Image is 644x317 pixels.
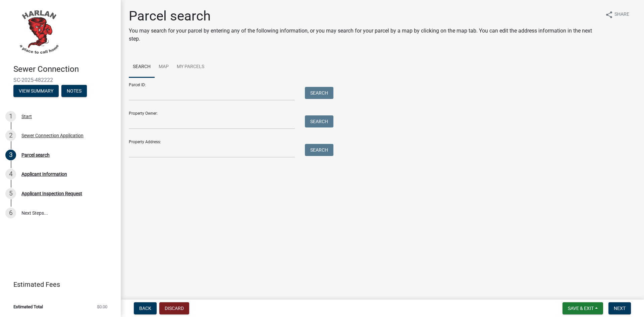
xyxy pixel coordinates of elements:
div: 2 [5,130,16,141]
button: Discard [159,302,189,314]
p: You may search for your parcel by entering any of the following information, or you may search fo... [129,27,599,43]
h1: Parcel search [129,8,599,24]
button: shareShare [600,8,635,21]
span: $0.00 [97,305,107,309]
button: Search [305,144,333,156]
span: Save & Exit [568,306,594,311]
span: Estimated Total [13,305,43,309]
a: Estimated Fees [5,278,110,291]
h4: Sewer Connection [13,64,115,74]
a: Search [129,56,155,78]
span: SC-2025-482222 [13,77,107,83]
div: 5 [5,188,16,199]
div: 1 [5,111,16,122]
button: Search [305,115,333,127]
div: Start [21,114,32,119]
button: Next [608,302,631,314]
button: View Summary [13,85,59,97]
button: Save & Exit [562,302,603,314]
a: Map [155,56,173,78]
div: 6 [5,208,16,218]
button: Back [134,302,157,314]
div: Parcel search [21,153,50,157]
div: 3 [5,150,16,160]
span: Share [614,11,629,19]
i: share [605,11,613,19]
a: My Parcels [173,56,208,78]
button: Notes [61,85,87,97]
div: Applicant Information [21,172,67,176]
wm-modal-confirm: Notes [61,89,87,94]
wm-modal-confirm: Summary [13,89,59,94]
span: Back [139,306,151,311]
img: City of Harlan, Iowa [13,7,64,57]
div: 4 [5,169,16,179]
button: Search [305,87,333,99]
div: Sewer Connection Application [21,133,84,138]
div: Applicant Inspection Request [21,191,82,196]
span: Next [614,306,626,311]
